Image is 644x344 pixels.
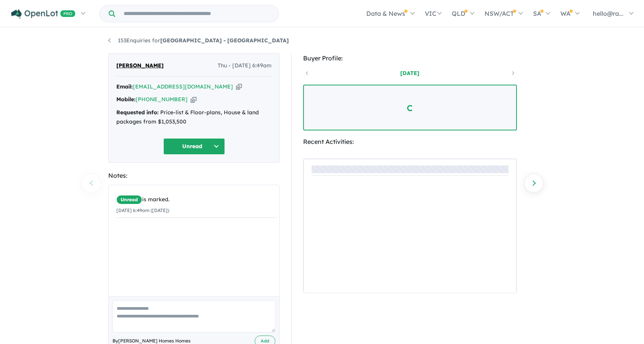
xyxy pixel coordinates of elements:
button: Copy [236,83,242,91]
strong: Requested info: [116,109,159,116]
a: [DATE] [377,69,443,77]
button: Unread [163,138,225,155]
div: Buyer Profile: [303,53,517,63]
strong: [GEOGRAPHIC_DATA] - [GEOGRAPHIC_DATA] [160,37,289,44]
div: Recent Activities: [303,137,517,147]
input: Try estate name, suburb, builder or developer [117,5,277,22]
a: 153Enquiries for[GEOGRAPHIC_DATA] - [GEOGRAPHIC_DATA] [108,37,289,44]
strong: Mobile: [116,96,136,103]
span: Unread [116,195,142,204]
button: Copy [191,95,196,104]
a: [PHONE_NUMBER] [136,96,188,103]
span: [PERSON_NAME] [116,61,164,70]
div: Notes: [108,170,280,181]
strong: Email: [116,83,133,90]
div: Price-list & Floor-plans, House & land packages from $1,053,500 [116,108,272,127]
div: is marked. [116,195,277,204]
img: Openlot PRO Logo White [11,9,75,19]
nav: breadcrumb [108,36,536,45]
span: hello@ra... [593,10,624,17]
span: Thu - [DATE] 6:49am [218,61,272,70]
small: [DATE] 6:49am ([DATE]) [116,207,169,213]
a: [EMAIL_ADDRESS][DOMAIN_NAME] [133,83,233,90]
